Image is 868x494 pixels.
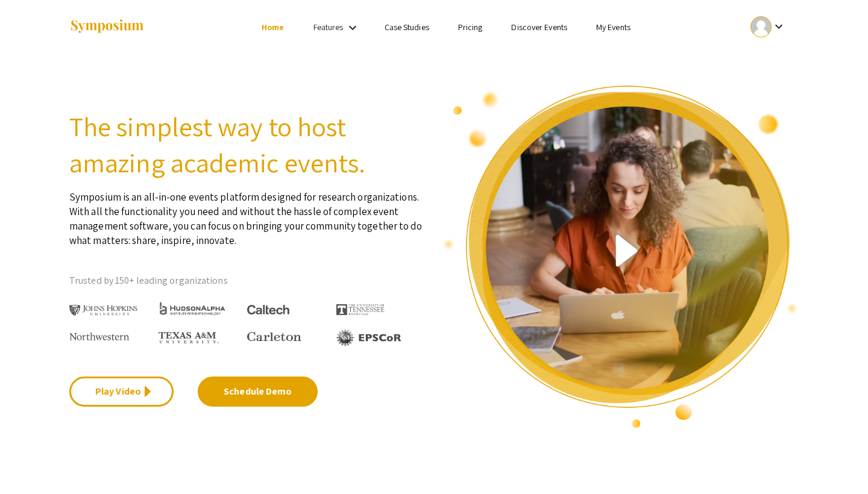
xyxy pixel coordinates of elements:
a: Schedule Demo [198,377,318,407]
p: Trusted by 150+ leading organizations [69,272,425,290]
img: The University of Tennessee [336,304,385,315]
mat-icon: Expand account dropdown [772,19,786,34]
a: Features [313,22,344,33]
img: HudsonAlpha [159,301,227,315]
iframe: Chat [9,440,51,485]
img: Northwestern [69,333,130,340]
h2: The simplest way to host amazing academic events. [69,108,425,181]
img: Texas A&M University [159,332,219,344]
img: Johns Hopkins University [69,305,137,316]
mat-icon: Expand Features list [345,20,360,35]
a: Case Studies [385,22,429,33]
img: Symposium by ForagerOne [69,19,145,35]
a: Discover Events [511,22,567,33]
button: Expand account dropdown [738,13,799,40]
a: Play Video [69,377,174,407]
p: Symposium is an all-in-one events platform designed for research organizations. With all the func... [69,181,425,248]
img: EPSCOR [336,329,403,346]
a: My Events [596,22,631,33]
img: video overview of Symposium [443,84,799,429]
a: Home [262,22,284,33]
img: Caltech [247,305,289,315]
img: Carleton [247,332,301,342]
a: Pricing [458,22,483,33]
